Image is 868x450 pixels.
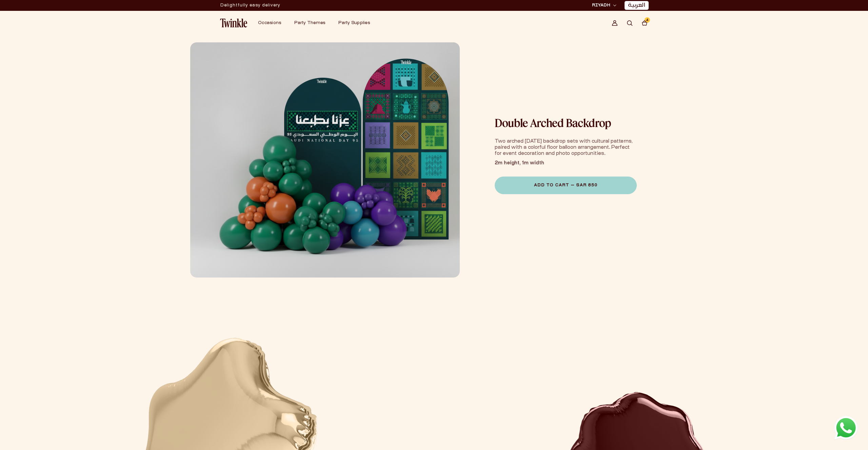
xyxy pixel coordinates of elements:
summary: Party Supplies [334,16,379,30]
div: Announcement [220,0,280,11]
p: Delightfully easy delivery [220,0,280,11]
summary: Occasions [254,16,290,30]
span: RIYADH [592,2,610,8]
span: Add to Cart — SAR 850 [534,183,597,187]
summary: Party Themes [290,16,334,30]
a: العربية [628,2,645,9]
p: Two arched [DATE] backdrop sets with cultural patterns, paired with a colorful floor balloon arra... [495,139,637,157]
a: Occasions [258,20,281,26]
summary: Search [622,16,637,30]
span: Occasions [258,21,281,25]
a: Party Themes [294,20,325,26]
img: Twinkle [220,19,247,27]
a: Party Supplies [338,20,370,26]
span: Party Themes [294,21,325,25]
button: Add to Cart — SAR 850 [495,177,637,194]
h1: Double Arched Backdrop [495,118,636,128]
span: 4 [646,17,649,23]
media-gallery: Gallery Viewer [190,42,458,278]
strong: 2m height, 1m width [495,161,544,165]
span: Party Supplies [338,21,370,25]
button: RIYADH [590,2,618,9]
